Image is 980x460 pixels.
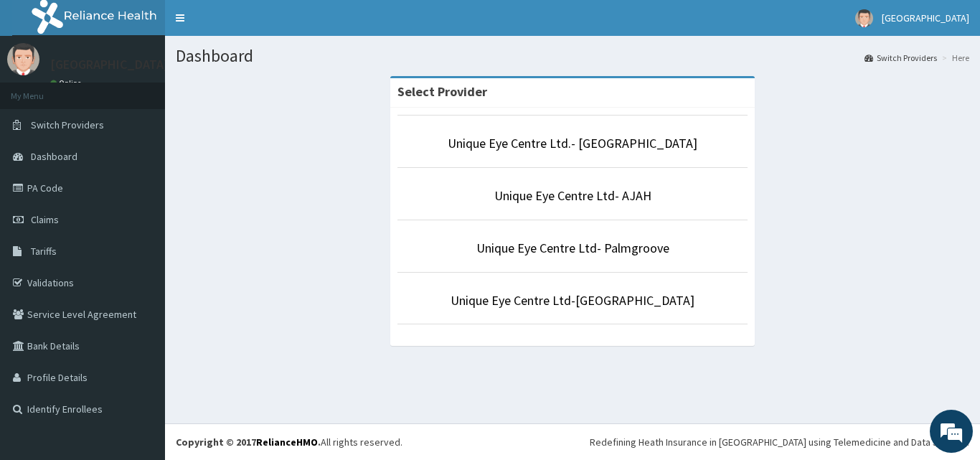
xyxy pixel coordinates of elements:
span: [GEOGRAPHIC_DATA] [882,11,969,24]
a: RelianceHMO [256,436,318,449]
span: Tariffs [31,245,57,258]
a: Online [50,78,85,88]
footer: All rights reserved. [165,423,980,460]
p: [GEOGRAPHIC_DATA] [50,58,169,71]
a: Unique Eye Centre Ltd-[GEOGRAPHIC_DATA] [451,292,694,309]
span: Dashboard [31,150,77,163]
span: Switch Providers [31,118,104,131]
img: User Image [7,43,39,75]
a: Switch Providers [864,52,937,64]
strong: Copyright © 2017 . [176,436,321,449]
a: Unique Eye Centre Ltd- AJAH [494,187,651,204]
img: User Image [855,9,873,27]
li: Here [938,52,969,64]
div: Redefining Heath Insurance in [GEOGRAPHIC_DATA] using Telemedicine and Data Science! [590,435,969,449]
a: Unique Eye Centre Ltd.- [GEOGRAPHIC_DATA] [448,135,697,151]
h1: Dashboard [176,47,969,65]
span: Claims [31,213,59,226]
a: Unique Eye Centre Ltd- Palmgroove [476,240,669,256]
strong: Select Provider [397,83,487,100]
